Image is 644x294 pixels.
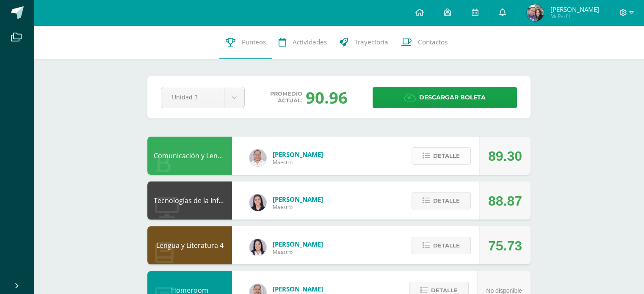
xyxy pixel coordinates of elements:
span: Punteos [242,38,266,47]
div: Lengua y Literatura 4 [147,226,232,264]
a: Trayectoria [333,25,395,59]
div: Tecnologías de la Información y la Comunicación 4 [147,181,232,220]
div: 89.30 [488,137,522,175]
img: fd1196377973db38ffd7ffd912a4bf7e.png [249,239,266,256]
span: Descargar boleta [419,87,486,108]
a: Unidad 3 [161,87,244,108]
span: Contactos [418,38,448,47]
span: Mi Perfil [550,13,599,20]
span: Maestro [273,159,323,166]
span: Actividades [293,38,327,47]
span: Detalle [433,148,460,164]
button: Detalle [412,237,471,254]
span: [PERSON_NAME] [550,5,599,14]
span: [PERSON_NAME] [273,195,323,203]
button: Detalle [412,147,471,165]
a: Punteos [219,25,272,59]
a: Descargar boleta [373,87,517,108]
div: 90.96 [306,86,348,108]
div: 88.87 [488,182,522,220]
a: Actividades [272,25,333,59]
span: Maestro [273,248,323,256]
span: Maestro [273,203,323,211]
span: Trayectoria [354,38,388,47]
div: 75.73 [488,227,522,265]
span: [PERSON_NAME] [273,285,323,293]
span: Unidad 3 [172,87,213,107]
span: Detalle [433,238,460,253]
button: Detalle [412,192,471,209]
span: [PERSON_NAME] [273,150,323,159]
span: Promedio actual: [270,91,302,104]
img: 04fbc0eeb5f5f8cf55eb7ff53337e28b.png [249,149,266,166]
div: Comunicación y Lenguaje L3 Inglés 4 [147,137,232,175]
a: Contactos [395,25,454,59]
img: dbcf09110664cdb6f63fe058abfafc14.png [249,194,266,211]
span: Detalle [433,193,460,209]
img: b381bdac4676c95086dea37a46e4db4c.png [527,4,544,21]
span: No disponible [486,287,522,294]
span: [PERSON_NAME] [273,240,323,248]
